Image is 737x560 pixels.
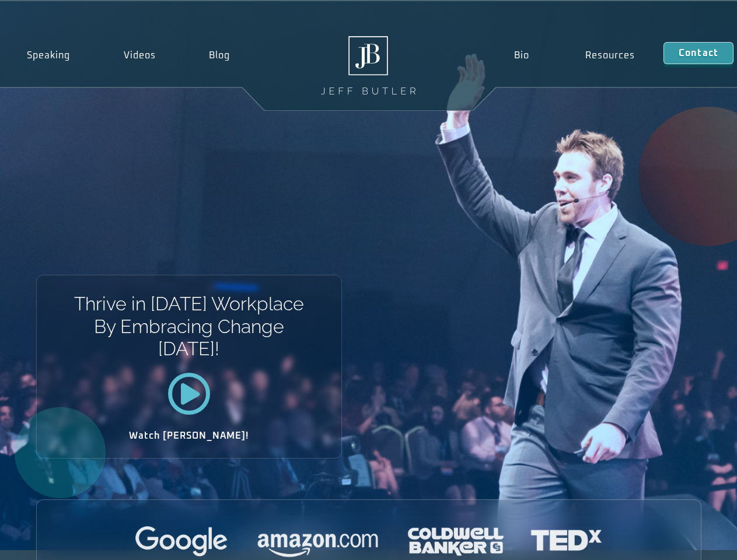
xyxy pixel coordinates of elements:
a: Videos [97,42,183,69]
a: Contact [663,42,733,64]
a: Resources [557,42,663,69]
h1: Thrive in [DATE] Workplace By Embracing Change [DATE]! [73,293,305,360]
span: Contact [679,48,718,58]
a: Bio [485,42,557,69]
nav: Menu [485,42,663,69]
a: Blog [182,42,257,69]
h2: Watch [PERSON_NAME]! [78,431,301,440]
